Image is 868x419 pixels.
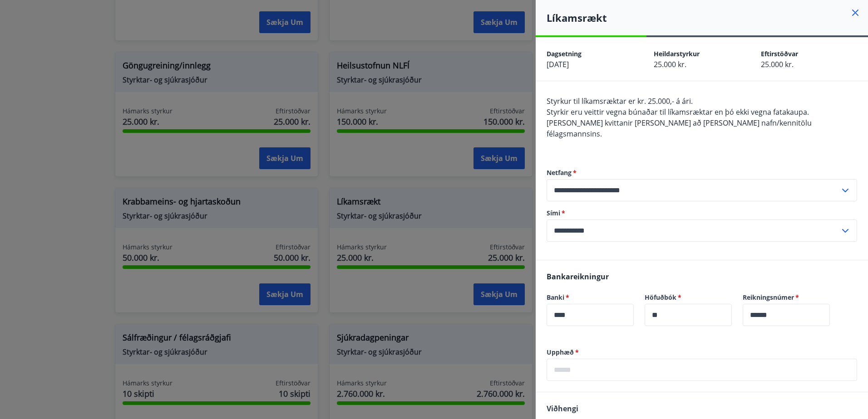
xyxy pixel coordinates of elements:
[761,49,798,58] span: Eftirstöðvar
[645,293,732,302] label: Höfuðbók
[654,59,686,69] span: 25.000 kr.
[547,272,609,282] span: Bankareikningur
[547,348,857,357] label: Upphæð
[547,107,809,117] span: Styrkir eru veittir vegna búnaðar til líkamsræktar en þó ekki vegna fatakaupa.
[547,293,634,302] label: Banki
[654,49,700,58] span: Heildarstyrkur
[547,359,857,381] div: Upphæð
[547,96,693,106] span: Styrkur til líkamsræktar er kr. 25.000,- á ári.
[743,293,830,302] label: Reikningsnúmer
[547,118,812,139] span: [PERSON_NAME] kvittanir [PERSON_NAME] að [PERSON_NAME] nafn/kennitölu félagsmannsins.
[547,11,868,24] h4: Líkamsrækt
[547,49,582,58] span: Dagsetning
[547,404,578,414] span: Viðhengi
[761,59,794,69] span: 25.000 kr.
[547,168,857,177] label: Netfang
[547,209,857,218] label: Sími
[547,59,569,69] span: [DATE]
